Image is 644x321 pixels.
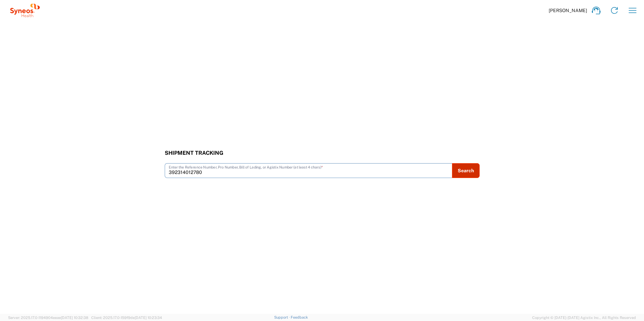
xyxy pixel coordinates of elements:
span: Server: 2025.17.0-1194904eeae [8,316,88,320]
a: Feedback [291,315,308,319]
a: Support [274,315,291,319]
span: [DATE] 10:32:38 [61,316,88,320]
span: Copyright © [DATE]-[DATE] Agistix Inc., All Rights Reserved [532,315,636,321]
button: Search [452,163,480,178]
span: Client: 2025.17.0-159f9de [91,316,162,320]
h3: Shipment Tracking [165,150,480,156]
span: [PERSON_NAME] [549,7,587,13]
span: [DATE] 10:23:34 [135,316,162,320]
